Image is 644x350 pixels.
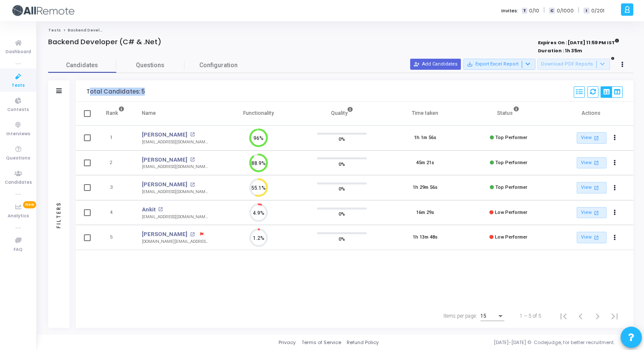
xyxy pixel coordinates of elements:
div: Name [142,108,156,118]
span: Interviews [6,131,30,138]
a: Refund Policy [347,339,379,346]
label: Invites: [501,7,518,14]
a: Ankit [142,205,155,214]
span: 0/1000 [557,7,574,14]
span: Low Performer [495,210,527,215]
td: 2 [97,151,133,176]
div: Time taken [412,108,438,118]
a: Privacy [279,339,296,346]
span: Contests [7,106,29,114]
a: Tests [48,28,61,33]
span: Tests [11,82,25,89]
span: 0% [339,210,345,218]
div: Items per page: [443,312,477,320]
div: 1h 1m 56s [414,134,436,142]
button: Actions [609,182,621,194]
span: Analytics [8,213,29,220]
span: Low Performer [495,234,527,240]
div: 1h 13m 48s [413,234,437,241]
a: View [577,207,607,219]
div: View Options [601,86,623,98]
span: Candidates [48,61,116,70]
span: 15 [480,313,486,319]
a: Terms of Service [302,339,341,346]
mat-icon: person_add_alt [414,61,420,67]
td: 4 [97,200,133,225]
button: Next page [589,307,606,324]
div: Total Candidates: 5 [86,88,145,95]
mat-icon: open_in_new [190,232,195,237]
th: Functionality [217,102,300,125]
a: View [577,232,607,243]
td: 5 [97,225,133,250]
div: [DATE]-[DATE] © Codejudge, for better recruitment. [379,339,633,346]
button: Download PDF Reports [538,59,610,70]
mat-icon: save_alt [467,61,473,67]
button: Last page [606,307,623,324]
mat-icon: open_in_new [593,209,600,216]
span: Top Performer [495,135,527,140]
div: [EMAIL_ADDRESS][DOMAIN_NAME] [142,214,208,220]
mat-icon: open_in_new [190,182,195,187]
mat-select: Items per page: [480,313,504,319]
button: Export Excel Report [463,59,535,70]
td: 1 [97,125,133,151]
button: First page [555,307,572,324]
button: Actions [609,232,621,244]
div: 16m 29s [416,209,434,216]
img: logo [11,2,75,19]
span: FAQ [14,246,23,253]
span: Questions [116,61,184,70]
span: Dashboard [6,48,31,56]
span: C [549,8,555,14]
span: 0% [339,185,345,193]
span: 0% [339,234,345,243]
span: I [584,8,589,14]
nav: breadcrumb [48,28,633,33]
a: [PERSON_NAME] [142,131,187,139]
div: [EMAIL_ADDRESS][DOMAIN_NAME] [142,164,208,170]
a: [PERSON_NAME] [142,230,187,239]
span: 0% [339,135,345,143]
mat-icon: open_in_new [190,132,195,137]
div: 1 – 5 of 5 [520,312,541,320]
span: Backend Developer (C# & .Net) [68,28,135,33]
mat-icon: open_in_new [593,234,600,241]
span: Top Performer [495,160,527,165]
button: Actions [609,132,621,144]
strong: Expires On : [DATE] 11:59 PM IST [538,37,619,46]
span: 0/201 [591,7,604,14]
div: [EMAIL_ADDRESS][DOMAIN_NAME] [142,139,208,145]
span: | [543,6,545,15]
th: Actions [550,102,633,125]
div: 45m 21s [416,159,434,167]
span: New [23,201,36,208]
span: Questions [6,155,30,162]
button: Previous page [572,307,589,324]
mat-icon: open_in_new [593,159,600,166]
mat-icon: open_in_new [593,134,600,142]
button: Actions [609,207,621,219]
span: 0% [339,159,345,168]
mat-icon: open_in_new [190,157,195,162]
button: Actions [609,157,621,169]
th: Status [467,102,550,125]
div: Filters [55,168,63,262]
th: Rank [97,102,133,125]
span: Configuration [199,61,238,70]
div: [DOMAIN_NAME][EMAIL_ADDRESS][DOMAIN_NAME] [142,239,208,245]
button: Add Candidates [410,59,461,70]
strong: Duration : 1h 35m [538,47,582,54]
mat-icon: open_in_new [158,207,163,212]
td: 3 [97,175,133,200]
div: [EMAIL_ADDRESS][DOMAIN_NAME] [142,189,208,195]
th: Quality [300,102,384,125]
a: [PERSON_NAME] [142,156,187,164]
a: [PERSON_NAME] [142,180,187,189]
span: | [578,6,579,15]
div: 1h 29m 56s [413,184,437,191]
span: T [522,8,527,14]
a: View [577,157,607,169]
